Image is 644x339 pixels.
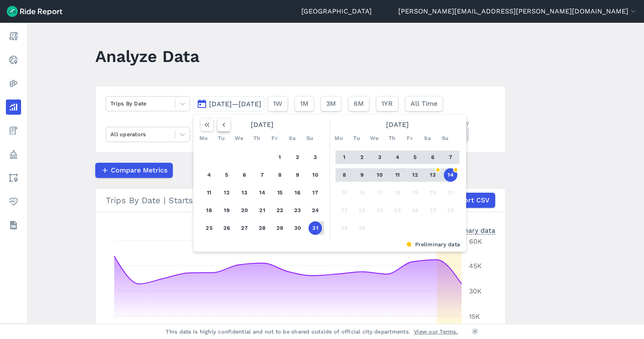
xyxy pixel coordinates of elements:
button: 5 [408,151,422,164]
button: 13 [426,168,440,182]
img: Ride Report [7,6,62,17]
button: 27 [426,204,440,217]
a: Policy [6,147,21,162]
button: 26 [408,204,422,217]
button: 25 [202,221,216,235]
button: 1YR [376,96,398,111]
div: Sa [285,132,299,145]
button: 10 [373,168,386,182]
div: Trips By Date | Starts [106,193,495,208]
span: Compare Metrics [111,165,167,175]
a: Analyze [6,100,21,115]
span: Export CSV [452,195,490,205]
button: 4 [391,151,404,164]
span: 1YR [381,99,393,109]
div: We [368,132,381,145]
button: 1 [338,151,351,164]
div: Preliminary data [441,226,495,234]
div: Sa [421,132,434,145]
button: 22 [273,204,287,217]
button: 4 [202,168,216,182]
tspan: 15K [469,312,480,320]
button: 19 [408,186,422,199]
a: Areas [6,170,21,186]
button: 1W [268,96,288,111]
div: Su [438,132,452,145]
a: View our Terms. [414,328,458,336]
button: Compare Metrics [95,163,173,178]
span: 6M [354,99,364,109]
button: 2 [291,151,304,164]
button: 2 [355,151,369,164]
button: 9 [355,168,369,182]
div: [DATE] [197,118,327,132]
button: 1 [273,151,287,164]
button: 12 [220,186,233,199]
button: 27 [238,221,251,235]
button: 3 [309,151,322,164]
button: 5 [220,168,233,182]
button: 8 [338,168,351,182]
div: Preliminary data [200,240,460,248]
div: Tu [350,132,363,145]
tspan: 30K [469,287,482,295]
a: Report [6,29,21,44]
button: 7 [444,151,457,164]
button: 20 [426,186,440,199]
button: 21 [444,186,457,199]
button: [DATE]—[DATE] [193,96,264,111]
div: We [232,132,246,145]
span: [DATE]—[DATE] [209,100,261,108]
h1: Analyze Data [95,45,199,68]
button: 9 [291,168,304,182]
button: 11 [202,186,216,199]
button: All Time [405,96,443,111]
button: 16 [291,186,304,199]
div: Tu [215,132,228,145]
button: 13 [238,186,251,199]
button: 6 [238,168,251,182]
button: 28 [255,221,269,235]
div: Su [303,132,317,145]
button: 23 [355,204,369,217]
a: Heatmaps [6,76,21,91]
button: 18 [202,204,216,217]
button: 24 [373,204,386,217]
button: 20 [238,204,251,217]
div: Th [250,132,263,145]
button: 10 [309,168,322,182]
button: 11 [391,168,404,182]
button: 23 [291,204,304,217]
button: 21 [255,204,269,217]
button: 31 [309,221,322,235]
button: 14 [444,168,457,182]
div: Fr [403,132,416,145]
button: 15 [338,186,351,199]
button: 30 [291,221,304,235]
button: 3M [321,96,341,111]
span: All Time [411,99,437,109]
button: 17 [373,186,386,199]
button: 29 [338,221,351,235]
button: 22 [338,204,351,217]
button: 12 [408,168,422,182]
a: Fees [6,123,21,138]
button: 29 [273,221,287,235]
button: 30 [355,221,369,235]
button: 24 [309,204,322,217]
button: 18 [391,186,404,199]
div: Th [385,132,399,145]
div: Mo [197,132,210,145]
button: 6M [348,96,369,111]
button: 1M [295,96,314,111]
div: Mo [332,132,346,145]
a: [GEOGRAPHIC_DATA] [301,6,372,16]
button: 17 [309,186,322,199]
button: 3 [373,151,386,164]
button: 15 [273,186,287,199]
tspan: 45K [469,262,482,270]
button: 8 [273,168,287,182]
button: 7 [255,168,269,182]
button: [PERSON_NAME][EMAIL_ADDRESS][PERSON_NAME][DOMAIN_NAME] [398,6,637,16]
div: Fr [268,132,281,145]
